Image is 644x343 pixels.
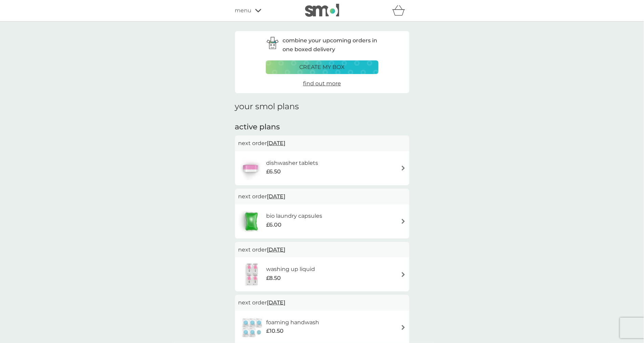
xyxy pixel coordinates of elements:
h2: active plans [235,122,409,132]
p: next order [238,298,406,307]
h6: dishwasher tablets [266,159,318,168]
p: create my box [299,63,345,72]
a: find out more [303,79,341,88]
h6: washing up liquid [266,265,315,274]
span: [DATE] [267,190,286,203]
img: washing up liquid [238,262,266,286]
p: next order [238,139,406,148]
p: combine your upcoming orders in one boxed delivery [283,36,379,54]
p: next order [238,192,406,201]
img: arrow right [401,219,406,224]
span: £8.50 [266,274,281,283]
span: £6.50 [266,167,281,176]
span: [DATE] [267,137,286,150]
span: find out more [303,80,341,87]
img: bio laundry capsules [238,210,264,233]
h6: bio laundry capsules [266,212,322,220]
span: £6.00 [266,220,282,229]
p: next order [238,245,406,254]
img: arrow right [401,272,406,277]
img: arrow right [401,325,406,330]
span: menu [235,6,252,15]
span: [DATE] [267,296,286,309]
h1: your smol plans [235,102,409,112]
h6: foaming handwash [266,318,319,327]
span: [DATE] [267,243,286,256]
img: smol [305,4,339,17]
img: foaming handwash [238,316,266,340]
button: create my box [266,60,379,74]
img: arrow right [401,166,406,171]
div: basket [392,4,409,17]
img: dishwasher tablets [238,156,262,180]
span: £10.50 [266,327,284,335]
